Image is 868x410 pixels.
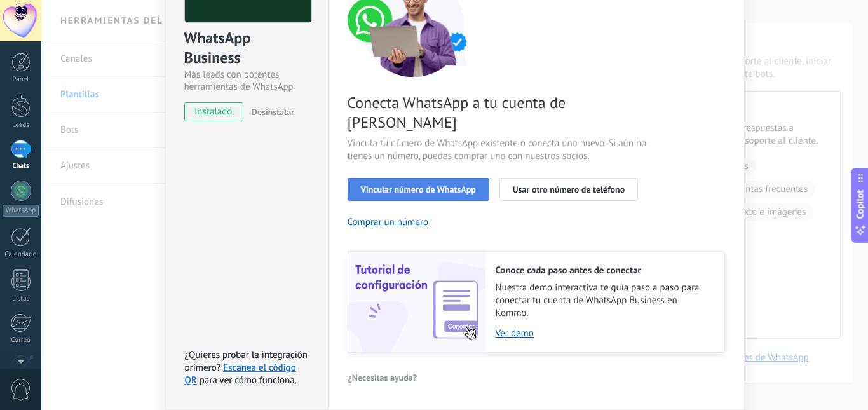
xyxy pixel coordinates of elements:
[3,121,39,130] div: Leads
[3,295,39,303] div: Listas
[499,178,638,201] button: Usar otro número de teléfono
[496,264,712,277] h2: Conoce cada paso antes de conectar
[348,178,489,201] button: Vincular número de WhatsApp
[184,28,309,69] div: WhatsApp Business
[496,327,712,339] a: Ver demo
[854,189,867,219] span: Copilot
[185,362,296,386] a: Escanea el código QR
[184,69,309,93] div: Más leads con potentes herramientas de WhatsApp
[3,205,39,217] div: WhatsApp
[3,336,39,345] div: Correo
[185,349,308,374] span: ¿Quieres probar la integración primero?
[348,368,418,387] button: ¿Necesitas ayuda?
[247,102,294,121] button: Desinstalar
[348,137,650,163] span: Vincula tu número de WhatsApp existente o conecta uno nuevo. Si aún no tienes un número, puedes c...
[3,250,39,259] div: Calendario
[185,102,243,121] span: instalado
[348,373,417,382] span: ¿Necesitas ayuda?
[3,76,39,84] div: Panel
[348,93,650,132] span: Conecta WhatsApp a tu cuenta de [PERSON_NAME]
[252,106,294,118] span: Desinstalar
[200,374,297,386] span: para ver cómo funciona.
[348,216,429,228] button: Comprar un número
[3,162,39,170] div: Chats
[496,282,712,320] span: Nuestra demo interactiva te guía paso a paso para conectar tu cuenta de WhatsApp Business en Kommo.
[513,185,625,194] span: Usar otro número de teléfono
[361,185,476,194] span: Vincular número de WhatsApp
